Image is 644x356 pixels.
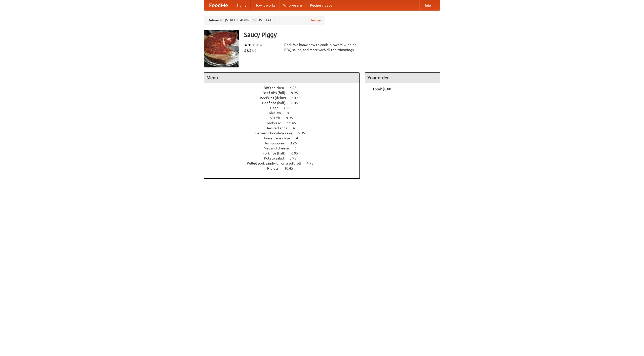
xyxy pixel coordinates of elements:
a: Recipe videos [306,0,336,10]
a: FoodMe [204,0,233,10]
li: ★ [248,42,252,48]
span: Beef ribs (full) [263,91,290,95]
a: Beef ribs (full) 9.95 [263,91,307,95]
a: Coleslaw 8.95 [267,111,303,115]
span: Beef ribs (delux) [260,96,291,100]
span: Collards [267,116,285,120]
div: Pork. We know how to cook it. Award-winning BBQ sauce, and meat with all the trimmings. [284,42,360,52]
a: Riblets 10.45 [267,166,302,170]
span: 10.45 [284,166,298,170]
span: 4.95 [290,86,302,90]
span: 7.55 [284,106,295,110]
a: Beef ribs (half) 6.45 [262,101,307,105]
span: Potato salad [264,156,289,160]
a: German chocolate cake 5.95 [255,131,314,135]
a: How it works [251,0,279,10]
li: ★ [259,42,263,48]
span: Beer [270,106,283,110]
a: Pork ribs (half) 6.95 [262,151,307,155]
a: Beef ribs (delux) 10.45 [260,96,310,100]
span: 4.95 [307,161,318,165]
span: Pulled pork sandwich on a soft roll [247,161,306,165]
span: 4 [296,136,303,140]
a: Collards 9.95 [267,116,302,120]
li: $ [252,48,254,53]
li: $ [244,48,247,53]
a: Help [419,0,435,10]
span: 11.45 [287,121,301,125]
li: $ [249,48,252,53]
div: Deliver to: [STREET_ADDRESS][US_STATE] [204,16,325,25]
span: Beef ribs (half) [262,101,291,105]
span: BBQ chicken [264,86,289,90]
a: Home [233,0,251,10]
img: angular.jpg [204,30,239,67]
li: $ [247,48,249,53]
span: Housemade chips [262,136,295,140]
h3: Saucy Piggy [244,30,440,40]
span: 9.95 [291,91,303,95]
span: Pork ribs (half) [262,151,291,155]
span: 6 [295,146,302,150]
a: Who we are [279,0,306,10]
a: Cornbread 11.45 [265,121,305,125]
a: Beer 7.55 [270,106,300,110]
span: 10.45 [292,96,306,100]
a: Housemade chips 4 [262,136,307,140]
a: BBQ chicken 4.95 [264,86,306,90]
span: Cornbread [265,121,286,125]
span: 3.25 [290,141,302,145]
span: 6.95 [291,151,303,155]
span: Riblets [267,166,284,170]
span: 8.95 [287,111,299,115]
a: Potato salad 3.95 [264,156,306,160]
li: ★ [255,42,259,48]
span: Mac and cheese [264,146,294,150]
span: German chocolate cake [255,131,297,135]
span: 4 [293,126,300,130]
span: Devilled eggs [265,126,292,130]
span: Coleslaw [267,111,286,115]
a: Pulled pork sandwich on a soft roll 4.95 [247,161,323,165]
li: ★ [252,42,255,48]
span: 9.95 [286,116,298,120]
span: Hushpuppies [264,141,289,145]
span: 3.95 [290,156,301,160]
b: Total: $0.00 [373,87,391,91]
a: Change [309,18,321,23]
a: Mac and cheese 6 [264,146,306,150]
a: Hushpuppies 3.25 [264,141,306,145]
li: $ [254,48,257,53]
span: 6.45 [291,101,303,105]
span: 5.95 [298,131,310,135]
h4: Menu [204,73,359,83]
li: ★ [244,42,248,48]
a: Devilled eggs 4 [265,126,304,130]
h4: Your order [365,73,440,83]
